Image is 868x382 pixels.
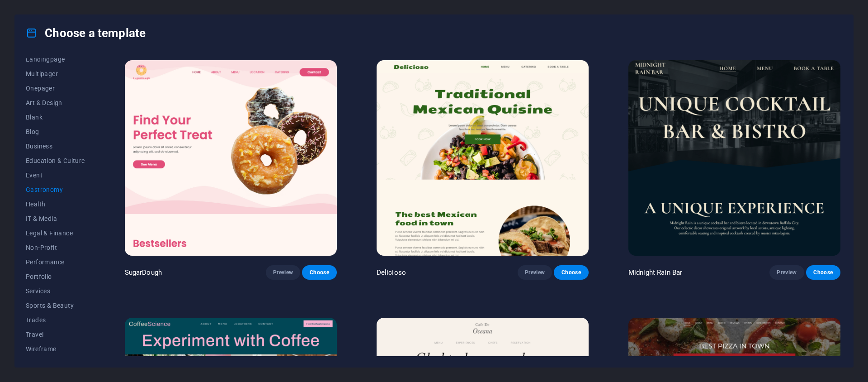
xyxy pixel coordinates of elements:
[26,244,85,251] span: Non-Profit
[26,302,85,309] span: Sports & Beauty
[26,284,85,298] button: Services
[26,287,85,295] span: Services
[26,153,85,168] button: Education & Culture
[26,201,85,208] span: Health
[26,211,85,226] button: IT & Media
[377,60,589,256] img: Delicioso
[309,269,329,276] span: Choose
[26,186,85,193] span: Gastronomy
[525,269,545,276] span: Preview
[26,273,85,280] span: Portfolio
[302,265,336,280] button: Choose
[26,124,85,139] button: Blog
[26,95,85,110] button: Art & Design
[26,110,85,124] button: Blank
[26,226,85,240] button: Legal & Finance
[26,143,85,150] span: Business
[26,114,85,121] span: Blank
[26,215,85,222] span: IT & Media
[26,52,85,67] button: Landingpage
[125,268,162,277] p: SugarDough
[377,268,406,277] p: Delicioso
[26,269,85,284] button: Portfolio
[806,265,840,280] button: Choose
[26,316,85,324] span: Trades
[813,269,833,276] span: Choose
[26,85,85,92] span: Onepager
[628,268,682,277] p: Midnight Rain Bar
[26,258,85,266] span: Performance
[518,265,552,280] button: Preview
[628,60,840,256] img: Midnight Rain Bar
[26,56,85,63] span: Landingpage
[26,139,85,153] button: Business
[26,345,85,353] span: Wireframe
[26,240,85,255] button: Non-Profit
[26,99,85,106] span: Art & Design
[26,172,85,179] span: Event
[26,342,85,356] button: Wireframe
[266,265,300,280] button: Preview
[769,265,804,280] button: Preview
[26,255,85,269] button: Performance
[777,269,797,276] span: Preview
[26,168,85,182] button: Event
[26,128,85,135] span: Blog
[26,26,146,40] h4: Choose a template
[125,60,337,256] img: SugarDough
[26,327,85,342] button: Travel
[26,67,85,81] button: Multipager
[26,157,85,164] span: Education & Culture
[26,331,85,338] span: Travel
[26,298,85,313] button: Sports & Beauty
[561,269,581,276] span: Choose
[26,81,85,95] button: Onepager
[26,313,85,327] button: Trades
[554,265,588,280] button: Choose
[26,70,85,77] span: Multipager
[273,269,293,276] span: Preview
[26,182,85,197] button: Gastronomy
[26,197,85,211] button: Health
[26,229,85,237] span: Legal & Finance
